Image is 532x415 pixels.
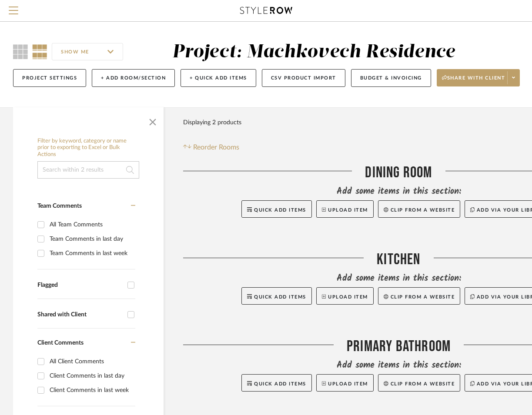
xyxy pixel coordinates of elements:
button: Clip from a website [378,200,460,218]
input: Search within 2 results [37,161,139,179]
div: Client Comments in last day [50,369,133,383]
div: Client Comments in last week [50,383,133,397]
button: Clip from a website [378,374,460,392]
div: Project: Machkovech Residence [172,43,455,61]
div: Shared with Client [37,311,123,319]
h6: Filter by keyword, category or name prior to exporting to Excel or Bulk Actions [37,138,139,158]
span: Team Comments [37,203,82,209]
button: + Add Room/Section [92,69,175,87]
button: Close [144,112,161,129]
div: Team Comments in last day [50,232,133,246]
span: Quick Add Items [254,295,306,299]
button: Upload Item [316,287,374,305]
button: Budget & Invoicing [351,69,431,87]
div: Displaying 2 products [183,114,241,131]
button: Upload Item [316,374,374,392]
button: Reorder Rooms [183,142,239,153]
button: + Quick Add Items [181,69,256,87]
span: Reorder Rooms [193,142,239,153]
div: Team Comments in last week [50,246,133,260]
div: All Team Comments [50,218,133,232]
div: All Client Comments [50,355,133,369]
button: Clip from a website [378,287,460,305]
button: Quick Add Items [241,287,312,305]
button: Share with client [437,69,520,86]
button: Project Settings [13,69,86,87]
button: Quick Add Items [241,374,312,392]
button: CSV Product Import [262,69,345,87]
button: Quick Add Items [241,200,312,218]
span: Quick Add Items [254,382,306,386]
span: Client Comments [37,340,84,346]
div: Flagged [37,282,123,289]
span: Quick Add Items [254,208,306,212]
button: Upload Item [316,200,374,218]
span: Share with client [442,75,505,88]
